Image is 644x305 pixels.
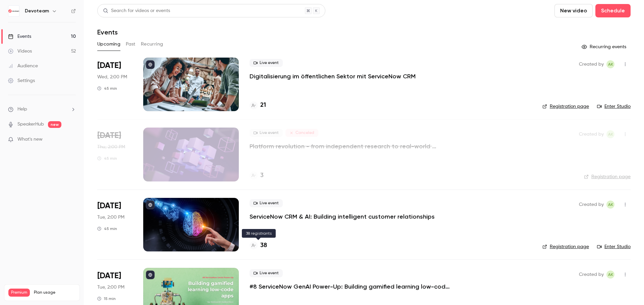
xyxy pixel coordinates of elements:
div: Events [8,33,31,40]
span: AK [608,271,613,279]
a: Enter Studio [597,103,631,110]
span: Adrianna Kielin [606,130,614,138]
div: Videos [8,48,32,55]
a: #8 ServiceNow GenAI Power-Up: Building gamified learning low-code apps [250,283,451,291]
span: Help [17,106,27,113]
div: Sep 17 Wed, 2:00 PM (Europe/Amsterdam) [97,58,132,111]
button: Recurring events [579,42,631,52]
a: Digitalisierung im öffentlichen Sektor mit ServiceNow CRM [250,72,416,80]
span: Adrianna Kielin [606,60,614,68]
span: new [48,121,61,128]
span: Created by [579,201,604,209]
div: 45 min [97,156,117,161]
div: Sep 23 Tue, 2:00 PM (Europe/Amsterdam) [97,198,132,251]
div: Sep 18 Thu, 2:00 PM (Europe/Amsterdam) [97,128,132,181]
h4: 21 [260,101,266,110]
a: SpeakerHub [17,121,44,128]
button: Upcoming [97,39,120,50]
div: 15 min [97,296,116,301]
div: Search for videos or events [103,7,170,14]
h6: Devoteam [25,8,49,14]
a: 21 [250,101,266,110]
span: Tue, 2:00 PM [97,214,124,221]
span: Premium [8,289,30,297]
span: Thu, 2:00 PM [97,144,125,150]
span: Wed, 2:00 PM [97,74,127,80]
a: 3 [250,171,264,180]
span: Adrianna Kielin [606,271,614,279]
span: Live event [250,269,283,277]
h1: Events [97,28,118,36]
span: [DATE] [97,60,121,71]
span: AK [608,130,613,138]
div: 45 min [97,86,117,91]
span: Live event [250,129,283,137]
a: Registration page [542,243,589,250]
span: AK [608,60,613,68]
span: Created by [579,60,604,68]
div: 45 min [97,226,117,231]
span: Live event [250,199,283,207]
button: New video [554,4,593,17]
a: Platform revolution - from independent research to real-world results [250,142,451,150]
span: Plan usage [34,290,75,295]
span: What's new [17,136,43,143]
span: [DATE] [97,130,121,141]
li: help-dropdown-opener [8,106,76,113]
button: Schedule [595,4,631,17]
h4: 3 [260,171,264,180]
span: Tue, 2:00 PM [97,284,124,291]
span: Adrianna Kielin [606,201,614,209]
h4: 38 [260,241,267,250]
span: [DATE] [97,271,121,281]
a: 38 [250,241,267,250]
a: Registration page [542,103,589,110]
span: Created by [579,271,604,279]
div: Audience [8,63,38,69]
img: Devoteam [8,6,19,16]
span: Canceled [285,129,318,137]
a: Enter Studio [597,243,631,250]
iframe: Noticeable Trigger [68,137,76,143]
button: Recurring [141,39,163,50]
span: [DATE] [97,201,121,211]
a: ServiceNow CRM & AI: Building intelligent customer relationships [250,213,435,221]
div: Settings [8,77,35,84]
button: Past [126,39,136,50]
span: AK [608,201,613,209]
span: Created by [579,130,604,138]
a: Registration page [584,173,631,180]
span: Live event [250,59,283,67]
